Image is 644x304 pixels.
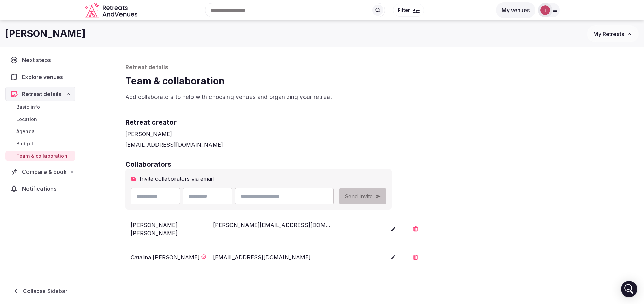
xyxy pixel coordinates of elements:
[5,53,75,67] a: Next steps
[125,93,601,101] p: Add collaborators to help with choosing venues and organizing your retreat
[125,64,601,72] p: Retreat details
[5,102,75,112] a: Basic info
[85,3,139,18] svg: Retreats and Venues company logo
[16,140,33,147] span: Budget
[393,4,424,17] button: Filter
[5,115,75,124] a: Location
[22,168,67,176] span: Compare & book
[5,182,75,196] a: Notifications
[131,221,210,237] div: [PERSON_NAME] [PERSON_NAME]
[593,31,624,37] span: My Retreats
[125,75,601,88] h1: Team & collaboration
[5,70,75,84] a: Explore venues
[5,27,86,40] h1: [PERSON_NAME]
[5,151,75,161] a: Team & collaboration
[85,3,139,18] a: Visit the homepage
[16,104,40,110] span: Basic info
[16,128,35,135] span: Agenda
[22,185,59,193] span: Notifications
[496,7,535,14] a: My venues
[22,56,54,64] span: Next steps
[213,221,333,229] div: [PERSON_NAME][EMAIL_ADDRESS][DOMAIN_NAME]
[131,253,200,261] div: Catalina [PERSON_NAME]
[5,127,75,136] a: Agenda
[125,118,601,127] h2: Retreat creator
[125,130,601,138] div: [PERSON_NAME]
[16,153,67,159] span: Team & collaboration
[5,139,75,148] a: Budget
[398,7,410,14] span: Filter
[22,90,61,98] span: Retreat details
[213,253,333,261] div: [EMAIL_ADDRESS][DOMAIN_NAME]
[16,116,37,123] span: Location
[587,25,639,42] button: My Retreats
[140,175,214,183] span: Invite collaborators via email
[345,192,373,200] span: Send invite
[125,160,601,169] h2: Collaborators
[5,284,75,299] button: Collapse Sidebar
[22,73,66,81] span: Explore venues
[496,2,535,18] button: My venues
[339,188,386,204] button: Send invite
[125,141,601,149] div: [EMAIL_ADDRESS][DOMAIN_NAME]
[23,288,67,295] span: Collapse Sidebar
[540,5,550,15] img: Thiago Martins
[621,281,637,297] div: Open Intercom Messenger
